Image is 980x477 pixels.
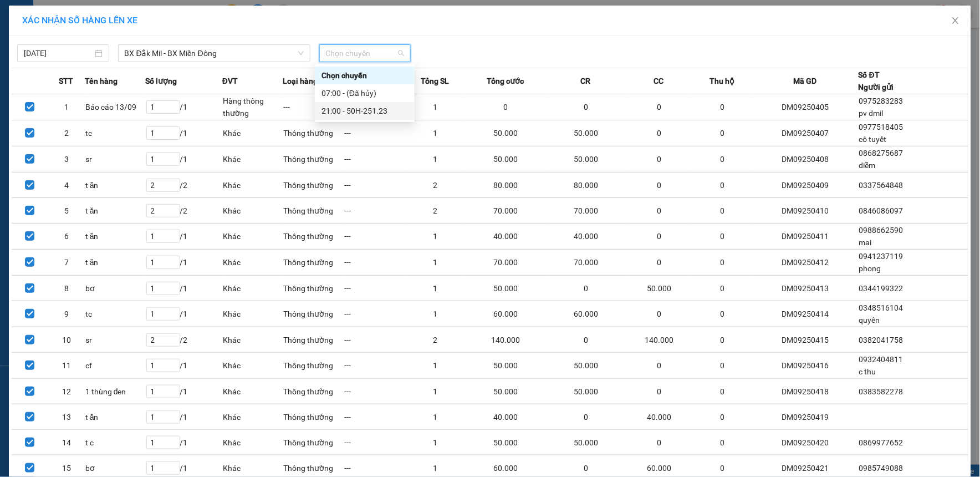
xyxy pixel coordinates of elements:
[105,50,156,58] span: 20:39:11 [DATE]
[315,67,415,84] div: Chọn chuyến
[29,18,90,59] strong: CÔNG TY TNHH [GEOGRAPHIC_DATA] 214 QL13 - P.26 - Q.BÌNH THẠNH - TP HCM 1900888606
[753,301,859,327] td: DM09250414
[753,146,859,172] td: DM09250408
[22,15,137,26] span: XÁC NHẬN SỐ HÀNG LÊN XE
[344,198,405,224] td: ---
[859,123,904,131] span: 0977518405
[38,67,129,75] strong: BIÊN NHẬN GỬI HÀNG HOÁ
[283,120,344,146] td: Thông thường
[487,75,524,87] span: Tổng cước
[546,146,626,172] td: 50.000
[85,75,118,87] span: Tên hàng
[546,198,626,224] td: 70.000
[466,327,546,353] td: 140.000
[222,301,283,327] td: Khác
[283,404,344,430] td: Thông thường
[222,94,283,120] td: Hàng thông thường
[859,316,880,324] span: quyên
[321,69,408,82] div: Chọn chuyến
[546,224,626,250] td: 40.000
[48,146,85,172] td: 3
[146,224,222,250] td: / 1
[546,353,626,379] td: 50.000
[11,77,23,93] span: Nơi gửi:
[321,87,408,99] div: 07:00 - (Đã hủy)
[626,172,692,198] td: 0
[859,97,904,105] span: 0975283283
[59,75,73,87] span: STT
[626,146,692,172] td: 0
[654,75,664,87] span: CC
[283,250,344,276] td: Thông thường
[626,301,692,327] td: 0
[11,25,25,53] img: logo
[859,284,904,293] span: 0344199322
[48,379,85,404] td: 12
[405,301,466,327] td: 1
[626,327,692,353] td: 140.000
[466,379,546,404] td: 50.000
[146,276,222,301] td: / 1
[626,224,692,250] td: 0
[48,327,85,353] td: 10
[546,301,626,327] td: 60.000
[421,75,449,87] span: Tổng SL
[48,224,85,250] td: 6
[283,301,344,327] td: Thông thường
[753,276,859,301] td: DM09250413
[222,353,283,379] td: Khác
[794,75,817,87] span: Mã GD
[146,172,222,198] td: / 2
[48,94,85,120] td: 1
[753,327,859,353] td: DM09250415
[85,379,146,404] td: 1 thùng đen
[405,430,466,455] td: 1
[859,149,904,158] span: 0868275687
[146,146,222,172] td: / 1
[344,353,405,379] td: ---
[753,120,859,146] td: DM09250407
[283,379,344,404] td: Thông thường
[344,224,405,250] td: ---
[48,120,85,146] td: 2
[405,146,466,172] td: 1
[283,224,344,250] td: Thông thường
[222,198,283,224] td: Khác
[692,404,753,430] td: 0
[692,172,753,198] td: 0
[222,146,283,172] td: Khác
[48,250,85,276] td: 7
[222,75,238,87] span: ĐVT
[581,75,591,87] span: CR
[466,353,546,379] td: 50.000
[344,379,405,404] td: ---
[283,146,344,172] td: Thông thường
[626,198,692,224] td: 0
[48,198,85,224] td: 5
[405,224,466,250] td: 1
[85,276,146,301] td: bơ
[859,206,904,215] span: 0846086097
[466,198,546,224] td: 70.000
[222,276,283,301] td: Khác
[859,135,887,144] span: cô tuyết
[48,404,85,430] td: 13
[146,250,222,276] td: / 1
[859,161,876,170] span: diễm
[753,198,859,224] td: DM09250410
[466,94,546,120] td: 0
[48,276,85,301] td: 8
[466,404,546,430] td: 40.000
[222,250,283,276] td: Khác
[466,172,546,198] td: 80.000
[146,198,222,224] td: / 2
[344,172,405,198] td: ---
[546,379,626,404] td: 50.000
[283,94,344,120] td: ---
[146,75,177,87] span: Số lượng
[405,327,466,353] td: 2
[626,430,692,455] td: 0
[692,94,753,120] td: 0
[405,276,466,301] td: 1
[692,430,753,455] td: 0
